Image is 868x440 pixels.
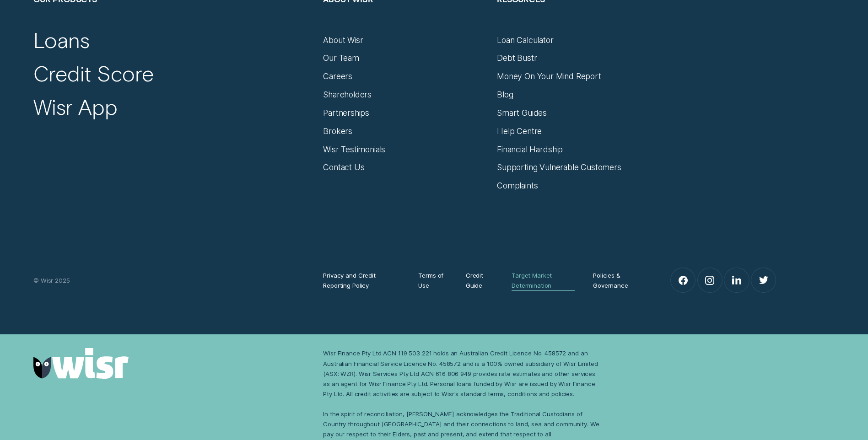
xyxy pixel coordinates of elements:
a: Supporting Vulnerable Customers [497,162,621,172]
a: Terms of Use [418,270,447,290]
a: Wisr Testimonials [323,145,385,155]
a: Blog [497,90,513,100]
a: Careers [323,71,352,81]
a: Smart Guides [497,108,547,118]
a: Financial Hardship [497,145,563,155]
a: Shareholders [323,90,372,100]
a: Instagram [698,268,722,292]
a: Complaints [497,181,538,191]
img: Wisr [33,348,129,378]
a: Loan Calculator [497,35,553,45]
a: Debt Bustr [497,53,537,63]
a: Policies & Governance [593,270,642,290]
a: Facebook [671,268,695,292]
a: Wisr App [33,93,118,120]
a: Target Market Determination [512,270,575,290]
a: Loans [33,27,89,53]
a: About Wisr [323,35,363,45]
div: © Wisr 2025 [28,275,318,285]
a: Our Team [323,53,359,63]
a: Money On Your Mind Report [497,71,601,81]
a: Credit Guide [466,270,493,290]
a: Privacy and Credit Reporting Policy [323,270,400,290]
a: Help Centre [497,126,542,136]
a: LinkedIn [724,268,749,292]
a: Twitter [751,268,776,292]
a: Partnerships [323,108,369,118]
a: Credit Score [33,60,154,86]
a: Brokers [323,126,352,136]
a: Contact Us [323,162,364,172]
